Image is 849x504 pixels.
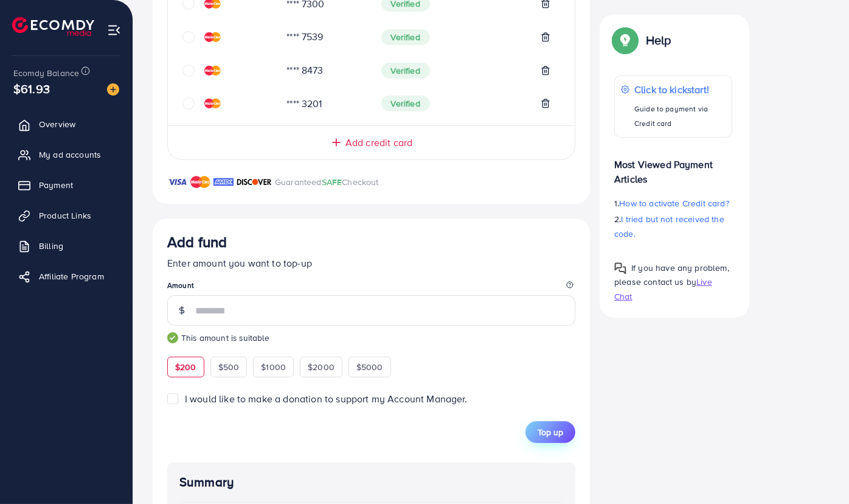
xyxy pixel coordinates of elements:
[261,361,286,373] span: $1000
[213,175,234,189] img: brand
[381,63,430,79] span: Verified
[107,83,119,96] img: image
[39,149,101,161] span: My ad accounts
[179,475,563,490] h4: Summary
[275,175,379,189] p: Guaranteed Checkout
[614,213,724,240] span: I tried but not received the code.
[525,421,575,443] button: Top up
[13,67,79,79] span: Ecomdy Balance
[204,66,221,75] img: credit
[167,332,575,344] small: This amount is suitable
[322,176,342,188] span: SAFE
[9,112,123,136] a: Overview
[175,361,196,373] span: $200
[167,256,575,270] p: Enter amount you want to top-up
[39,179,73,191] span: Payment
[182,97,195,110] svg: circle
[237,175,272,189] img: brand
[538,426,563,438] span: Top up
[167,233,227,251] h3: Add fund
[182,65,195,77] svg: circle
[308,361,334,373] span: $2000
[204,32,221,42] img: credit
[167,332,178,343] img: guide
[381,96,430,111] span: Verified
[190,175,210,189] img: brand
[345,136,412,150] span: Add credit card
[167,175,187,189] img: brand
[39,240,63,252] span: Billing
[39,270,104,282] span: Affiliate Program
[381,29,430,45] span: Verified
[9,173,123,197] a: Payment
[614,262,626,275] img: Popup guide
[634,102,726,131] p: Guide to payment via Credit card
[39,209,91,222] span: Product Links
[619,197,729,209] span: How to activate Credit card?
[614,196,732,211] p: 1.
[39,118,75,130] span: Overview
[797,449,840,495] iframe: Chat
[167,280,575,295] legend: Amount
[9,234,123,258] a: Billing
[9,264,123,289] a: Affiliate Program
[218,361,240,373] span: $500
[646,33,671,47] p: Help
[107,23,121,37] img: menu
[182,31,195,43] svg: circle
[9,142,123,167] a: My ad accounts
[634,82,726,97] p: Click to kickstart!
[185,392,468,405] span: I would like to make a donation to support my Account Manager.
[204,99,221,108] img: credit
[12,17,94,36] img: logo
[614,29,636,51] img: Popup guide
[614,262,729,288] span: If you have any problem, please contact us by
[13,80,50,97] span: $61.93
[356,361,383,373] span: $5000
[614,147,732,186] p: Most Viewed Payment Articles
[9,203,123,228] a: Product Links
[614,212,732,241] p: 2.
